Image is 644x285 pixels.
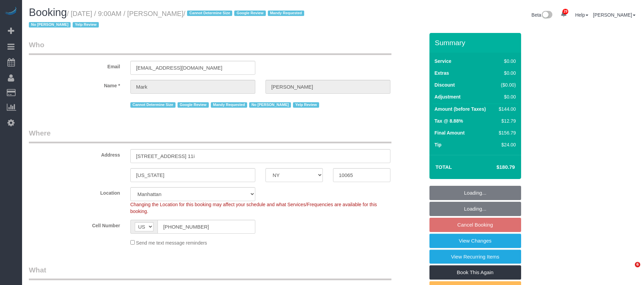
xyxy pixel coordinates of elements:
[496,58,516,65] div: $0.00
[429,234,521,248] a: View Changes
[130,102,176,108] span: Cannot Determine Size
[130,202,377,214] span: Changing the Location for this booking may affect your schedule and what Services/Frequencies are...
[24,187,125,196] label: Location
[130,61,255,75] input: Email
[24,149,125,158] label: Address
[265,80,390,94] input: Last Name
[532,12,553,18] a: Beta
[435,106,486,112] label: Amount (before Taxes)
[496,93,516,100] div: $0.00
[29,22,71,28] span: No [PERSON_NAME]
[24,220,125,229] label: Cell Number
[429,250,521,264] a: View Recurring Items
[29,40,391,55] legend: Who
[435,129,465,136] label: Final Amount
[178,102,209,108] span: Google Review
[268,11,304,16] span: Mandy Requested
[234,11,265,16] span: Google Review
[476,164,515,170] h4: $180.79
[130,80,255,94] input: First Name
[24,80,125,89] label: Name *
[136,240,207,246] span: Send me text message reminders
[435,141,442,148] label: Tip
[24,61,125,70] label: Email
[635,262,640,267] span: 6
[575,12,588,18] a: Help
[187,11,232,16] span: Cannot Determine Size
[557,7,570,22] a: 29
[29,265,391,280] legend: What
[435,39,518,47] h3: Summary
[158,220,255,234] input: Cell Number
[541,11,552,20] img: New interface
[211,102,247,108] span: Mandy Requested
[593,12,636,18] a: [PERSON_NAME]
[496,70,516,76] div: $0.00
[496,129,516,136] div: $156.79
[73,22,99,28] span: Yelp Review
[29,10,306,29] small: / [DATE] / 9:00AM / [PERSON_NAME]
[293,102,319,108] span: Yelp Review
[436,164,452,170] strong: Total
[496,82,516,88] div: ($0.00)
[435,82,455,88] label: Discount
[29,6,67,18] span: Booking
[29,128,391,143] legend: Where
[4,7,18,16] img: Automaid Logo
[249,102,291,108] span: No [PERSON_NAME]
[130,168,255,182] input: City
[333,168,390,182] input: Zip Code
[563,9,568,14] span: 29
[435,58,452,65] label: Service
[435,70,449,76] label: Extras
[496,118,516,124] div: $12.79
[435,118,463,124] label: Tax @ 8.88%
[621,262,637,278] iframe: Intercom live chat
[496,141,516,148] div: $24.00
[496,106,516,112] div: $144.00
[435,93,461,100] label: Adjustment
[429,265,521,280] a: Book This Again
